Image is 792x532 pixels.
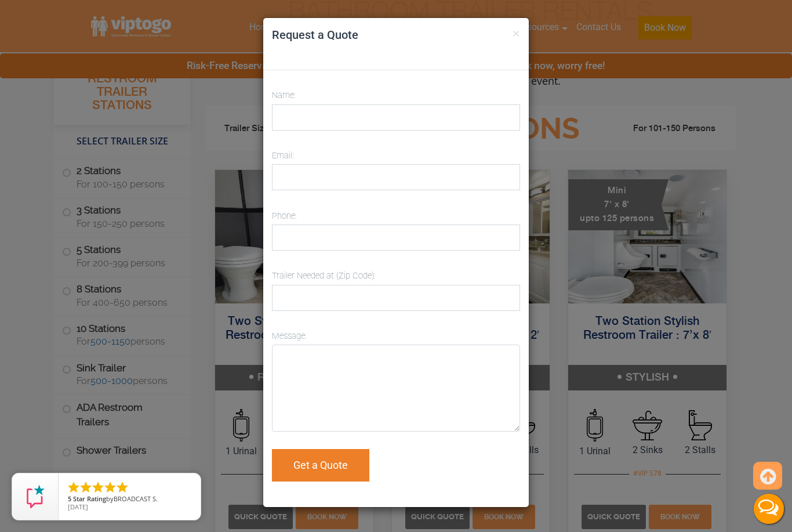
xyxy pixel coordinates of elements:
h4: Request a Quote [272,27,520,44]
span: by [68,495,191,504]
span: [DATE] [68,502,88,511]
li:  [103,480,117,494]
label: Name: [272,87,296,104]
label: Message: [272,328,307,345]
li:  [91,480,105,494]
li:  [67,480,81,494]
label: Phone: [272,208,297,225]
li:  [79,480,93,494]
span: Star Rating [73,494,106,503]
form: Contact form [263,70,529,507]
li:  [115,480,129,494]
span: BROADCAST S. [114,494,158,503]
button: × [513,26,520,39]
button: Live Chat [746,486,792,532]
img: Review Rating [24,485,47,508]
label: Email: [272,147,294,164]
span: 5 [68,494,71,503]
label: Trailer Needed at (Zip Code): [272,267,376,284]
button: Get a Quote [272,449,369,482]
